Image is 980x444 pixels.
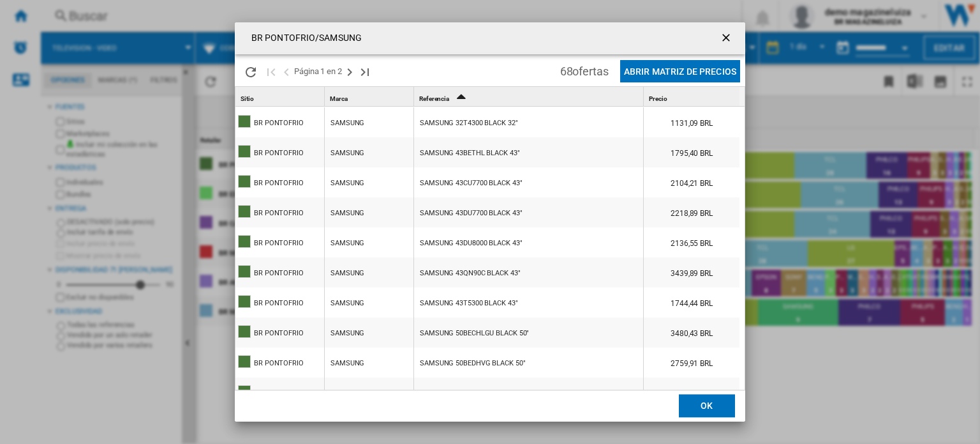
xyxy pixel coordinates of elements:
[325,197,413,227] wk-reference-title-cell: SAMSUNG
[330,169,364,198] div: SAMSUNG
[327,87,413,107] div: Marca Sort None
[644,287,739,317] div: 1744,44 BRL
[330,319,364,348] div: SAMSUNG
[235,167,324,197] wk-reference-title-cell: BR PONTOFRIO
[238,87,324,107] div: Sitio Sort None
[238,87,324,107] div: Sort None
[330,379,364,408] div: SAMSUNG
[414,318,643,347] div: https://www.pontofrio.com.br/tv-samsung-business-smart-4k-50-quot-lh50bechvggxzd/p/1562015719
[644,227,739,257] div: 2136,55 BRL
[420,199,522,228] div: SAMSUNG 43DU7700 BLACK 43"
[235,378,324,407] wk-reference-title-cell: BR PONTOFRIO
[649,95,667,102] span: Precio
[254,229,304,258] div: BR PONTOFRIO
[235,348,324,377] wk-reference-title-cell: BR PONTOFRIO
[330,139,364,168] div: SAMSUNG
[254,169,304,198] div: BR PONTOFRIO
[325,318,413,347] wk-reference-title-cell: SAMSUNG
[330,289,364,318] div: SAMSUNG
[254,199,304,228] div: BR PONTOFRIO
[419,95,449,102] span: Referencia
[254,289,304,318] div: BR PONTOFRIO
[414,378,643,407] div: https://www.pontofrio.com.br/smart-tv-50pol-uhd-4k-50du7700-2024-processador-crystal-4k-gaming-hu...
[644,197,739,227] div: 2218,89 BRL
[420,169,522,198] div: SAMSUNG 43CU7700 BLACK 43"
[357,56,373,86] button: Última página
[254,109,304,138] div: BR PONTOFRIO
[330,109,364,138] div: SAMSUNG
[414,257,643,287] div: https://www.pontofrio.com.br/smart-tv-43-4k-samsung-gaming-neo-qn43qn90d-qled-processador-com-ai-...
[420,289,518,318] div: SAMSUNG 43T5300 BLACK 43"
[330,199,364,228] div: SAMSUNG
[646,87,739,107] div: Precio Sort None
[254,349,304,378] div: BR PONTOFRIO
[325,287,413,317] wk-reference-title-cell: SAMSUNG
[235,227,324,257] wk-reference-title-cell: BR PONTOFRIO
[679,395,735,418] button: OK
[264,56,279,86] button: Primera página
[279,56,294,86] button: >Página anterior
[235,107,324,137] wk-reference-title-cell: BR PONTOFRIO
[325,107,413,137] wk-reference-title-cell: SAMSUNG
[644,348,739,377] div: 2759,91 BRL
[644,318,739,347] div: 3480,43 BRL
[254,259,304,288] div: BR PONTOFRIO
[420,229,522,258] div: SAMSUNG 43DU8000 BLACK 43"
[646,87,739,107] div: Sort None
[644,137,739,167] div: 1795,40 BRL
[235,137,324,167] wk-reference-title-cell: BR PONTOFRIO
[420,349,525,378] div: SAMSUNG 50BEDHVG BLACK 50"
[414,287,643,317] div: https://www.pontofrio.com.br/smart-tv-led-43-full-hd-samsung-t5300-com-hdr-sistema-operacional-ti...
[241,95,254,102] span: Sitio
[450,95,471,102] span: Sort Ascending
[554,56,615,83] span: 68
[325,167,413,197] wk-reference-title-cell: SAMSUNG
[235,318,324,347] wk-reference-title-cell: BR PONTOFRIO
[330,349,364,378] div: SAMSUNG
[414,348,643,377] div: https://www.pontofrio.com.br/smart-tv-led-50-quot-ultra-hd-4k-samsung-lh50bedhvggxzd-3-hdmi-1-usb...
[245,32,362,45] h4: BR PONTOFRIO/SAMSUNG
[235,257,324,287] wk-reference-title-cell: BR PONTOFRIO
[327,87,413,107] div: Sort None
[420,139,520,168] div: SAMSUNG 43BETHL BLACK 43"
[414,107,643,137] div: https://www.pontofrio.com.br/samsung-smart-tv-tizen-hd-t4300-32-quot-polegadas-2020-hdr-32t430/p/...
[417,87,643,107] div: Sort Ascending
[414,227,643,257] div: https://www.pontofrio.com.br/samsung-smart-tv-43-quot-crystal-uhd-4k-43du8000-2024-painel-dynamic...
[417,87,643,107] div: Referencia Sort Ascending
[420,319,529,348] div: SAMSUNG 50BECHLGU BLACK 50"
[715,26,740,51] button: getI18NText('BUTTONS.CLOSE_DIALOG')
[330,259,364,288] div: SAMSUNG
[644,257,739,287] div: 3439,89 BRL
[325,378,413,407] wk-reference-title-cell: SAMSUNG
[325,257,413,287] wk-reference-title-cell: SAMSUNG
[330,229,364,258] div: SAMSUNG
[254,379,304,408] div: BR PONTOFRIO
[620,60,740,82] button: Abrir Matriz de precios
[238,56,264,86] button: Recargar
[235,22,745,422] md-dialog: Products list popup
[254,319,304,348] div: BR PONTOFRIO
[254,139,304,168] div: BR PONTOFRIO
[330,95,348,102] span: Marca
[414,137,643,167] div: https://www.pontofrio.com.br/smart-tv-led-43-quot-full-hd-samsung-lh43betmlggxzd/p/1571537585
[235,197,324,227] wk-reference-title-cell: BR PONTOFRIO
[420,109,518,138] div: SAMSUNG 32T4300 BLACK 32"
[420,259,521,288] div: SAMSUNG 43QN90C BLACK 43"
[644,378,739,407] div: 2180,61 BRL
[325,227,413,257] wk-reference-title-cell: SAMSUNG
[414,197,643,227] div: https://www.pontofrio.com.br/samsung-smart-tv-43-quot-polegadas-uhd-4k-43du7700-2024-un43du7700gx...
[420,379,522,408] div: SAMSUNG 50DU7700 BLACK 50"
[572,65,608,78] span: ofertas
[325,348,413,377] wk-reference-title-cell: SAMSUNG
[720,31,735,47] ng-md-icon: getI18NText('BUTTONS.CLOSE_DIALOG')
[294,56,342,86] span: Página 1 en 2
[325,137,413,167] wk-reference-title-cell: SAMSUNG
[342,56,357,86] button: Página siguiente
[644,167,739,197] div: 2104,21 BRL
[414,167,643,197] div: https://www.pontofrio.com.br/samsung-smart-tv-43-quot-uhd-4k-43cu7700-2023-processador-crystal-4k...
[644,107,739,137] div: 1131,09 BRL
[235,287,324,317] wk-reference-title-cell: BR PONTOFRIO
